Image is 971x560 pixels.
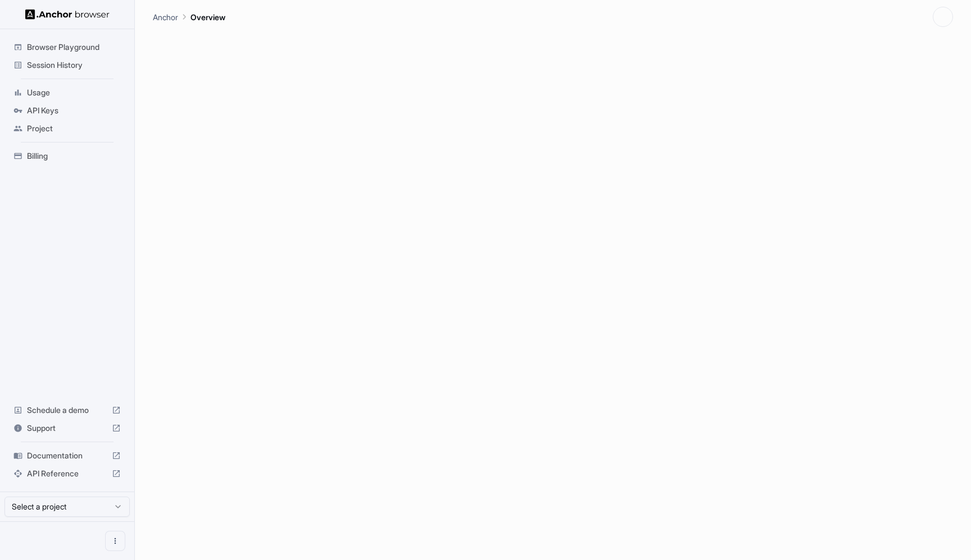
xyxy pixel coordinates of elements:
[9,465,125,483] div: API Reference
[153,11,178,23] p: Anchor
[190,11,225,23] p: Overview
[27,105,121,116] span: API Keys
[9,102,125,120] div: API Keys
[27,405,107,416] span: Schedule a demo
[9,84,125,102] div: Usage
[9,401,125,419] div: Schedule a demo
[27,468,107,479] span: API Reference
[9,56,125,74] div: Session History
[105,531,125,551] button: Open menu
[9,147,125,165] div: Billing
[27,59,121,71] span: Session History
[27,150,121,162] span: Billing
[9,419,125,437] div: Support
[25,9,110,20] img: Anchor Logo
[27,123,121,134] span: Project
[27,42,121,53] span: Browser Playground
[9,38,125,56] div: Browser Playground
[9,447,125,465] div: Documentation
[27,87,121,98] span: Usage
[27,450,107,461] span: Documentation
[153,11,225,23] nav: breadcrumb
[9,120,125,137] div: Project
[27,423,107,434] span: Support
